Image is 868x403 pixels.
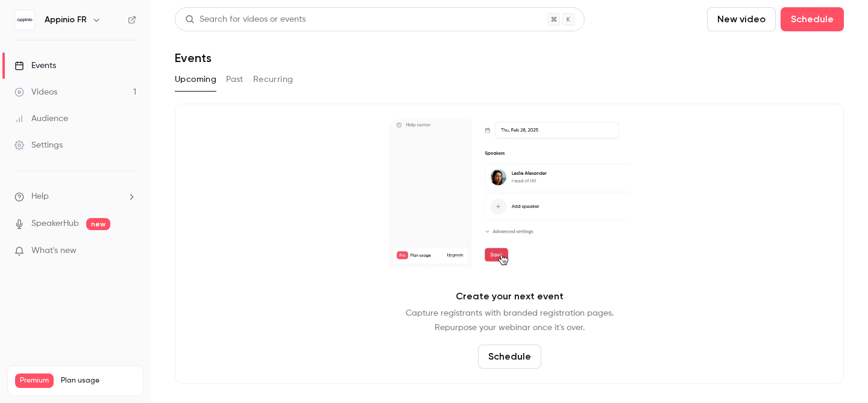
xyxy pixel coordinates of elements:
[31,190,49,203] span: Help
[478,345,541,369] button: Schedule
[456,289,564,304] p: Create your next event
[15,10,34,30] img: Appinio FR
[781,7,844,31] button: Schedule
[175,51,212,65] h1: Events
[15,373,54,388] span: Premium
[31,245,77,257] span: What's new
[86,218,110,230] span: new
[226,70,244,89] button: Past
[707,7,776,31] button: New video
[175,70,216,89] button: Upcoming
[14,60,56,72] div: Events
[14,113,68,125] div: Audience
[31,217,79,230] a: SpeakerHub
[14,86,57,98] div: Videos
[14,139,63,151] div: Settings
[45,14,87,26] h6: Appinio FR
[406,306,614,335] p: Capture registrants with branded registration pages. Repurpose your webinar once it's over.
[253,70,294,89] button: Recurring
[14,190,136,203] li: help-dropdown-opener
[61,376,136,386] span: Plan usage
[185,13,306,26] div: Search for videos or events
